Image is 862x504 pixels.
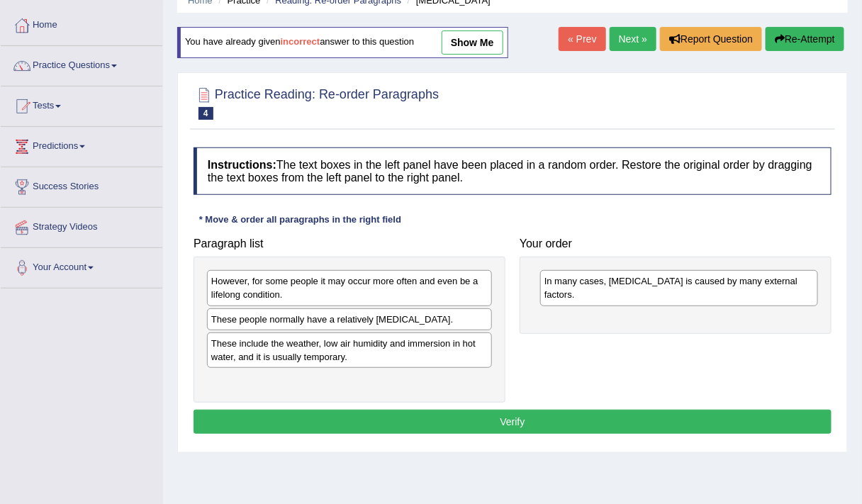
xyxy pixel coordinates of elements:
div: However, for some people it may occur more often and even be a lifelong condition. [207,270,492,306]
a: Success Stories [1,167,162,203]
a: Next » [610,27,656,51]
a: show me [442,30,503,55]
span: 4 [198,107,213,120]
a: Tests [1,86,162,122]
div: These include the weather, low air humidity and immersion in hot water, and it is usually temporary. [207,332,492,368]
a: Practice Questions [1,46,162,82]
h4: Paragraph list [194,237,505,250]
a: « Prev [559,27,605,51]
button: Report Question [660,27,762,51]
div: These people normally have a relatively [MEDICAL_DATA]. [207,308,492,330]
a: Predictions [1,127,162,162]
div: In many cases, [MEDICAL_DATA] is caused by many external factors. [540,270,818,306]
h4: Your order [520,237,832,250]
a: Your Account [1,248,162,284]
div: * Move & order all paragraphs in the right field [194,213,407,226]
div: You have already given answer to this question [177,27,508,58]
b: incorrect [281,37,320,47]
a: Home [1,6,162,41]
button: Verify [194,410,832,434]
b: Instructions: [208,159,276,171]
button: Re-Attempt [766,27,844,51]
a: Strategy Videos [1,208,162,243]
h2: Practice Reading: Re-order Paragraphs [194,84,439,120]
h4: The text boxes in the left panel have been placed in a random order. Restore the original order b... [194,147,832,195]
